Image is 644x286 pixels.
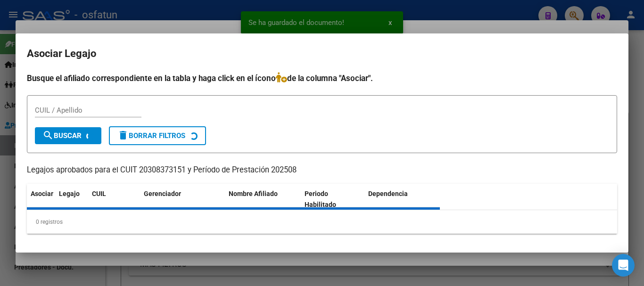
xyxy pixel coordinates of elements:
p: Legajos aprobados para el CUIT 20308373151 y Período de Prestación 202508 [27,164,617,176]
span: Periodo Habilitado [305,190,336,208]
span: Dependencia [368,190,408,197]
h2: Asociar Legajo [27,45,617,63]
datatable-header-cell: Nombre Afiliado [225,184,301,215]
mat-icon: search [42,130,54,141]
div: 0 registros [27,210,617,234]
button: Buscar [35,127,101,144]
span: Buscar [42,131,82,140]
span: Legajo [59,190,80,197]
span: Asociar [31,190,53,197]
datatable-header-cell: Periodo Habilitado [301,184,364,215]
div: Open Intercom Messenger [612,254,635,277]
span: Borrar Filtros [117,131,185,140]
mat-icon: delete [117,130,129,141]
h4: Busque el afiliado correspondiente en la tabla y haga click en el ícono de la columna "Asociar". [27,72,617,84]
datatable-header-cell: Dependencia [364,184,440,215]
datatable-header-cell: Gerenciador [140,184,225,215]
datatable-header-cell: Asociar [27,184,55,215]
datatable-header-cell: Legajo [55,184,88,215]
datatable-header-cell: CUIL [88,184,140,215]
button: Borrar Filtros [109,126,206,145]
span: Nombre Afiliado [229,190,278,197]
span: Gerenciador [144,190,181,197]
span: CUIL [92,190,106,197]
